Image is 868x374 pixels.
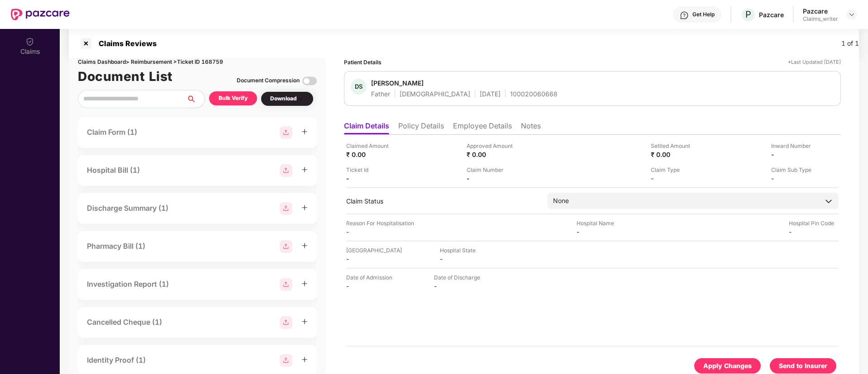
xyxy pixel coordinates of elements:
div: Claims Dashboard > Reimbursement > Ticket ID 168759 [78,58,317,66]
div: Claimed Amount [346,142,396,150]
span: plus [301,166,308,173]
h1: Document List [78,66,173,86]
span: plus [301,356,308,363]
div: [PERSON_NAME] [371,79,424,87]
img: New Pazcare Logo [11,9,70,20]
div: Patient Details [344,58,382,66]
div: Claim Sub Type [771,166,821,174]
div: Inward Number [771,142,821,150]
div: *Last Updated [DATE] [788,58,841,66]
span: plus [301,128,308,135]
div: Hospital State [440,246,490,255]
div: Get Help [692,11,715,18]
img: svg+xml;base64,PHN2ZyBpZD0iR3JvdXBfMjg4MTMiIGRhdGEtbmFtZT0iR3JvdXAgMjg4MTMiIHhtbG5zPSJodHRwOi8vd3... [280,278,292,291]
img: svg+xml;base64,PHN2ZyBpZD0iQ2xhaW0iIHhtbG5zPSJodHRwOi8vd3d3LnczLm9yZy8yMDAwL3N2ZyIgd2lkdGg9IjIwIi... [25,37,34,46]
div: Date of Discharge [434,273,484,282]
div: Apply Changes [703,361,752,371]
div: Claim Form (1) [87,127,137,138]
li: Employee Details [453,121,512,134]
div: 100020060668 [510,90,558,98]
div: - [467,174,516,183]
div: Father [371,90,390,98]
div: 1 of 1 [841,38,859,48]
div: ₹ 0.00 [346,150,396,159]
img: svg+xml;base64,PHN2ZyBpZD0iR3JvdXBfMjg4MTMiIGRhdGEtbmFtZT0iR3JvdXAgMjg4MTMiIHhtbG5zPSJodHRwOi8vd3... [280,240,292,253]
div: - [651,174,701,183]
div: Pharmacy Bill (1) [87,241,145,252]
img: downArrowIcon [824,197,833,206]
li: Claim Details [344,121,389,134]
div: - [789,227,839,236]
div: Document Compression [237,76,300,85]
div: Date of Admission [346,273,396,282]
span: plus [301,318,308,325]
div: None [553,196,569,206]
div: Hospital Name [577,219,626,227]
div: Hospital Bill (1) [87,165,140,176]
div: [GEOGRAPHIC_DATA] [346,246,402,255]
div: Pazcare [759,10,784,19]
img: svg+xml;base64,PHN2ZyBpZD0iRHJvcGRvd24tMzJ4MzIiIHhtbG5zPSJodHRwOi8vd3d3LnczLm9yZy8yMDAwL3N2ZyIgd2... [297,95,304,103]
div: Approved Amount [467,142,516,150]
div: Reason For Hospitalisation [346,219,414,227]
div: Download [270,95,304,103]
span: P [745,9,751,20]
span: search [186,95,205,103]
img: svg+xml;base64,PHN2ZyBpZD0iR3JvdXBfMjg4MTMiIGRhdGEtbmFtZT0iR3JvdXAgMjg4MTMiIHhtbG5zPSJodHRwOi8vd3... [280,354,292,367]
li: Notes [521,121,541,134]
li: Policy Details [398,121,444,134]
div: Bulk Verify [219,94,248,103]
img: svg+xml;base64,PHN2ZyBpZD0iR3JvdXBfMjg4MTMiIGRhdGEtbmFtZT0iR3JvdXAgMjg4MTMiIHhtbG5zPSJodHRwOi8vd3... [280,316,292,329]
div: [DATE] [480,90,501,98]
div: - [346,282,396,290]
div: Ticket Id [346,166,396,174]
div: - [577,227,626,236]
div: Discharge Summary (1) [87,203,168,214]
div: - [440,255,490,263]
span: plus [301,204,308,211]
div: Hospital Pin Code [789,219,839,227]
div: Send to Insurer [779,361,827,371]
div: - [346,255,396,263]
img: svg+xml;base64,PHN2ZyBpZD0iVG9nZ2xlLTMyeDMyIiB4bWxucz0iaHR0cDovL3d3dy53My5vcmcvMjAwMC9zdmciIHdpZH... [302,74,317,88]
div: ₹ 0.00 [467,150,516,159]
div: [DEMOGRAPHIC_DATA] [400,90,470,98]
div: ₹ 0.00 [651,150,701,159]
div: - [434,282,484,290]
div: - [346,174,396,183]
div: Investigation Report (1) [87,279,169,290]
div: Pazcare [803,7,838,15]
span: plus [301,280,308,287]
div: Identity Proof (1) [87,355,146,366]
div: - [771,174,821,183]
div: Claims_writer [803,15,838,23]
img: svg+xml;base64,PHN2ZyBpZD0iR3JvdXBfMjg4MTMiIGRhdGEtbmFtZT0iR3JvdXAgMjg4MTMiIHhtbG5zPSJodHRwOi8vd3... [280,126,292,139]
div: Claim Type [651,166,701,174]
div: Settled Amount [651,142,701,150]
img: svg+xml;base64,PHN2ZyBpZD0iRHJvcGRvd24tMzJ4MzIiIHhtbG5zPSJodHRwOi8vd3d3LnczLm9yZy8yMDAwL3N2ZyIgd2... [848,11,855,18]
div: DS [351,79,367,95]
img: svg+xml;base64,PHN2ZyBpZD0iR3JvdXBfMjg4MTMiIGRhdGEtbmFtZT0iR3JvdXAgMjg4MTMiIHhtbG5zPSJodHRwOi8vd3... [280,164,292,177]
div: Claims Reviews [93,39,157,48]
div: - [771,150,821,159]
span: plus [301,242,308,249]
img: svg+xml;base64,PHN2ZyBpZD0iR3JvdXBfMjg4MTMiIGRhdGEtbmFtZT0iR3JvdXAgMjg4MTMiIHhtbG5zPSJodHRwOi8vd3... [280,202,292,215]
img: svg+xml;base64,PHN2ZyBpZD0iSGVscC0zMngzMiIgeG1sbnM9Imh0dHA6Ly93d3cudzMub3JnLzIwMDAvc3ZnIiB3aWR0aD... [680,11,689,20]
div: - [346,227,396,236]
div: Claim Number [467,166,516,174]
div: Cancelled Cheque (1) [87,317,162,328]
div: Claim Status [346,197,539,205]
button: search [186,90,205,108]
